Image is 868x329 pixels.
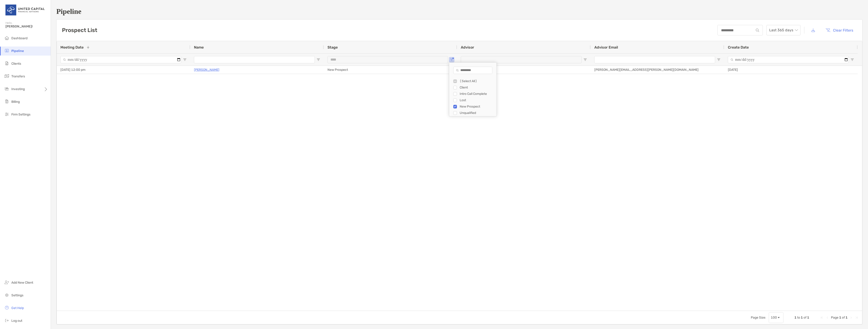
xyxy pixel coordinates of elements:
[831,316,838,319] span: Page
[842,316,845,319] span: of
[4,61,10,66] img: clients icon
[794,316,796,319] span: 1
[460,86,494,89] div: Client
[4,86,10,91] img: investing icon
[728,56,849,63] input: Create Date Filter Input
[460,105,494,108] div: New Prospect
[460,111,494,115] div: Unqualified
[460,92,494,96] div: Intro Call Complete
[11,281,33,285] span: Add New Client
[56,7,863,16] h1: Pipeline
[4,99,10,104] img: billing icon
[851,58,854,61] button: Open Filter Menu
[11,100,20,104] span: Billing
[11,87,25,91] span: Investing
[183,58,187,61] button: Open Filter Menu
[450,58,454,61] button: Open Filter Menu
[11,319,22,323] span: Log out
[4,318,10,323] img: logout icon
[724,66,858,74] div: [DATE]
[327,45,338,49] span: Stage
[4,280,10,285] img: add_new_client icon
[11,293,23,297] span: Settings
[461,45,474,49] span: Advisor
[11,49,24,53] span: Pipeline
[194,45,204,49] span: Name
[457,66,591,74] div: [PERSON_NAME], CFP®
[826,316,829,319] div: Previous Page
[594,56,715,63] input: Advisor Email Filter Input
[804,316,806,319] span: of
[11,306,24,310] span: Get Help
[60,45,84,49] span: Meeting Date
[822,25,857,35] button: Clear Filters
[449,78,496,116] div: Filter List
[324,66,457,74] div: New Prospect
[849,316,853,319] div: Next Page
[801,316,803,319] span: 1
[846,316,848,319] span: 1
[460,98,494,102] div: Lost
[62,27,97,33] h3: Prospect List
[594,45,618,49] span: Advisor Email
[4,111,10,117] img: firm-settings icon
[11,62,21,66] span: Clients
[756,29,759,32] img: input icon
[11,36,27,40] span: Dashboard
[4,292,10,298] img: settings icon
[583,58,587,61] button: Open Filter Menu
[60,56,181,63] input: Meeting Date Filter Input
[820,316,824,319] div: First Page
[769,312,784,323] div: Page Size
[807,316,809,319] span: 1
[751,316,766,319] div: Page Size:
[717,58,721,61] button: Open Filter Menu
[4,35,10,41] img: dashboard icon
[5,25,48,28] span: [PERSON_NAME]!
[771,316,777,319] div: 100
[591,66,724,74] div: [PERSON_NAME][EMAIL_ADDRESS][PERSON_NAME][DOMAIN_NAME]
[11,74,25,78] span: Transfers
[194,67,219,73] a: [PERSON_NAME]
[57,66,190,74] div: [DATE] 12:00 pm
[4,48,10,53] img: pipeline icon
[449,62,497,116] div: Column Filter
[317,58,320,61] button: Open Filter Menu
[5,2,45,18] img: United Capital Logo
[194,56,315,63] input: Name Filter Input
[855,316,858,319] div: Last Page
[4,73,10,79] img: transfers icon
[4,305,10,310] img: get-help icon
[460,79,494,83] div: (Select All)
[453,67,492,74] input: Search filter values
[11,113,30,116] span: Firm Settings
[769,25,798,35] span: Last 365 days
[797,316,800,319] span: to
[728,45,749,49] span: Create Date
[839,316,841,319] span: 1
